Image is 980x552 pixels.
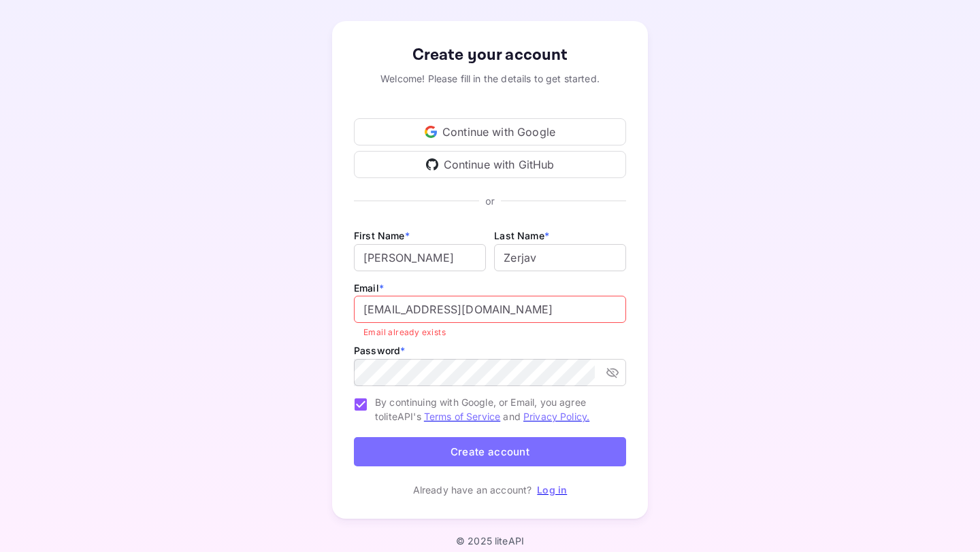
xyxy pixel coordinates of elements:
[354,151,626,178] div: Continue with GitHub
[523,411,589,422] a: Privacy Policy.
[354,71,626,86] div: Welcome! Please fill in the details to get started.
[354,118,626,145] div: Continue with Google
[363,326,617,339] p: Email already exists
[424,411,500,422] a: Terms of Service
[537,484,567,496] a: Log in
[494,230,549,241] label: Last Name
[354,282,384,294] label: Email
[354,43,626,67] div: Create your account
[354,230,410,241] label: First Name
[456,535,524,547] p: © 2025 liteAPI
[375,395,615,424] span: By continuing with Google, or Email, you agree to liteAPI's and
[413,483,532,497] p: Already have an account?
[354,244,486,271] input: John
[354,296,626,323] input: johndoe@gmail.com
[494,244,626,271] input: Doe
[354,345,405,356] label: Password
[600,360,625,385] button: toggle password visibility
[354,437,626,466] button: Create account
